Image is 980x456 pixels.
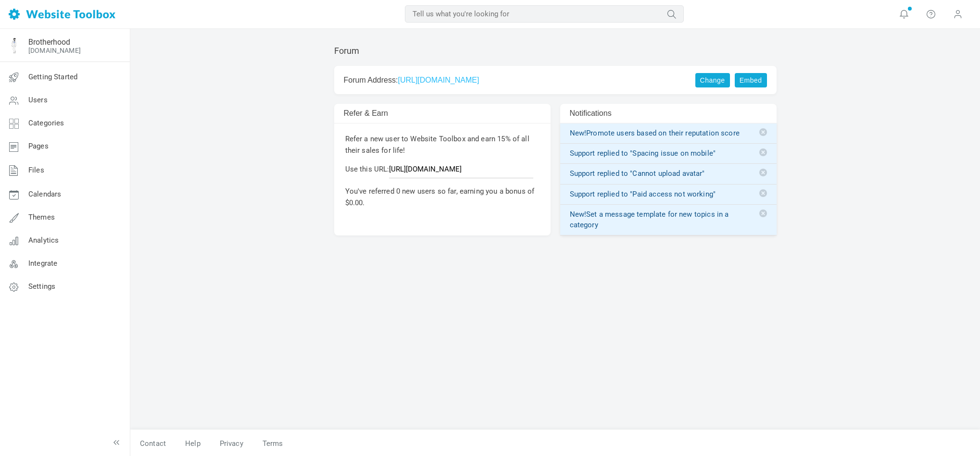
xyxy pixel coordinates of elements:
a: Privacy [210,435,253,452]
span: Delete notification [759,148,767,156]
a: Terms [253,435,283,452]
span: Calendars [28,190,61,198]
span: New! [570,210,587,219]
a: New!Promote users based on their reputation score [570,128,767,138]
a: Contact [130,435,176,452]
span: Themes [28,213,55,222]
h1: Forum [334,46,360,56]
span: Categories [28,119,64,127]
a: Embed [735,73,767,87]
span: Delete notification [759,169,767,176]
a: Brotherhood [28,37,70,47]
span: Delete notification [759,210,767,217]
a: New!Set a message template for new topics in a category [570,210,767,230]
h2: Forum Address: [344,75,682,85]
a: Support replied to "Paid access not working" [570,189,767,199]
span: Delete notification [759,189,767,197]
a: Support replied to "Spacing issue on mobile" [570,148,767,159]
span: Pages [28,142,49,150]
span: Getting Started [28,73,77,81]
a: [DOMAIN_NAME] [28,47,81,54]
img: Facebook%20Profile%20Pic%20Guy%20Blue%20Best.png [6,38,22,53]
p: You've referred 0 new users so far, earning you a bonus of $0.00. [345,185,540,209]
span: Delete notification [759,128,767,136]
input: Tell us what you're looking for [405,5,684,23]
p: Refer a new user to Website Toolbox and earn 15% of all their sales for life! [345,133,540,156]
a: Change [695,73,730,87]
a: Support replied to "Cannot upload avatar" [570,169,767,179]
h2: Refer & Earn [344,109,502,118]
span: Analytics [28,236,59,245]
span: Files [28,166,44,174]
span: Integrate [28,259,57,268]
span: Users [28,96,48,104]
span: Settings [28,282,55,291]
p: Use this URL: [345,163,540,178]
a: [URL][DOMAIN_NAME] [398,76,479,84]
a: Help [176,435,210,452]
h2: Notifications [570,109,728,118]
span: New! [570,129,587,137]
